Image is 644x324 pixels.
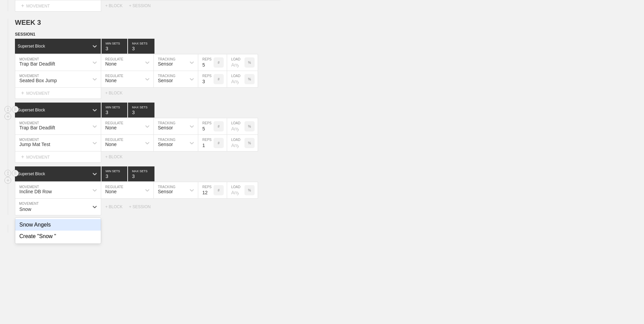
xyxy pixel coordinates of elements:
[248,77,251,81] p: %
[105,189,116,194] div: None
[218,77,220,81] p: #
[227,54,244,71] input: Any
[105,3,129,8] div: + BLOCK
[129,3,156,8] div: + SESSION
[610,291,644,324] iframe: Chat Widget
[19,78,57,83] div: Seated Box Jump
[158,78,173,83] div: Sensor
[18,44,45,49] div: Superset Block
[15,225,47,233] div: WEEK 4
[15,88,101,99] div: MOVEMENT
[21,3,24,8] span: +
[227,118,244,134] input: Any
[18,108,45,112] div: Superset Block
[129,204,156,209] div: + SESSION
[248,188,251,192] p: %
[227,71,244,87] input: Any
[105,78,116,83] div: None
[15,19,41,26] span: WEEK 3
[15,32,35,37] span: SESSION 1
[105,204,129,209] div: + BLOCK
[218,141,220,145] p: #
[105,125,116,130] div: None
[128,39,154,54] input: None
[227,135,244,151] input: Any
[128,166,154,181] input: None
[19,61,55,67] div: Trap Bar Deadlift
[21,90,24,96] span: +
[105,91,129,95] div: + BLOCK
[218,125,220,128] p: #
[158,61,173,67] div: Sensor
[15,226,18,232] span: +
[105,142,116,147] div: None
[248,125,251,128] p: %
[105,155,129,159] div: + BLOCK
[248,61,251,65] p: %
[15,219,101,231] div: Snow Angels
[158,142,173,147] div: Sensor
[227,182,244,198] input: Any
[15,231,101,242] div: Create "Snow "
[158,189,173,194] div: Sensor
[19,125,55,130] div: Trap Bar Deadlift
[218,61,220,65] p: #
[105,61,116,67] div: None
[19,189,52,194] div: Incline DB Row
[248,141,251,145] p: %
[18,172,45,176] div: Superset Block
[158,125,173,130] div: Sensor
[128,103,154,118] input: None
[15,151,101,163] div: MOVEMENT
[19,142,50,147] div: Jump Mat Test
[21,154,24,160] span: +
[15,0,101,12] div: MOVEMENT
[218,188,220,192] p: #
